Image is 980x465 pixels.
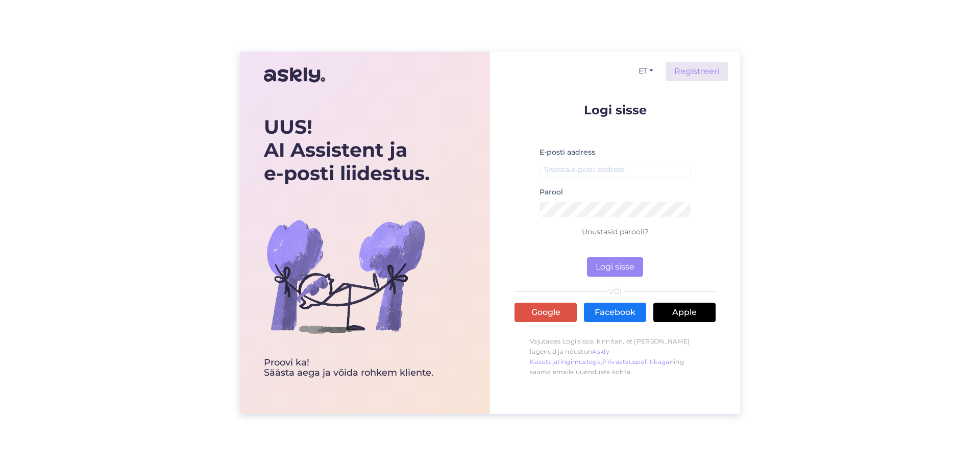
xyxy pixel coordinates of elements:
[264,115,433,185] div: UUS! AI Assistent ja e-posti liidestus.
[264,63,325,87] img: Askly
[264,358,433,378] div: Proovi ka! Säästa aega ja võida rohkem kliente.
[540,187,563,198] label: Parool
[634,64,657,79] button: ET
[602,358,669,365] a: Privaatsuspoliitikaga
[584,303,646,322] a: Facebook
[653,303,716,322] a: Apple
[264,194,427,358] img: bg-askly
[514,303,577,322] a: Google
[607,288,624,295] span: VÕI
[540,147,595,158] label: E-posti aadress
[540,162,691,178] input: Sisesta e-posti aadress
[530,348,609,365] a: Askly Kasutajatingimustega
[666,62,728,81] a: Registreeri
[582,227,649,236] a: Unustasid parooli?
[587,257,643,277] button: Logi sisse
[514,331,716,382] p: Vajutades Logi sisse, kinnitan, et [PERSON_NAME] lugenud ja nõustun , ning saama emaile uuenduste...
[514,104,716,116] p: Logi sisse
